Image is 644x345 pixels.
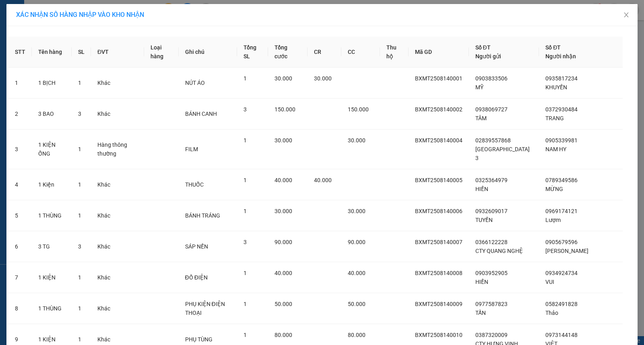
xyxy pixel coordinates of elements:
span: 0903833506 [475,75,508,82]
span: 1 [78,336,81,343]
span: 0372930484 [545,106,578,113]
span: 50.000 [348,301,365,307]
span: 40.000 [275,270,292,276]
th: CR [308,37,341,68]
td: Khác [91,262,144,293]
span: Thảo [545,310,558,316]
span: 0905679596 [545,239,578,245]
td: 8 [8,293,32,324]
th: Ghi chú [179,37,237,68]
span: 30.000 [275,137,292,144]
td: 7 [8,262,32,293]
span: 30.000 [275,208,292,214]
th: SL [72,37,91,68]
td: 6 [8,231,32,262]
span: 1 [78,80,81,86]
span: 50.000 [275,301,292,307]
span: XÁC NHẬN SỐ HÀNG NHẬP VÀO KHO NHẬN [16,11,144,18]
span: close [623,12,630,18]
span: 30.000 [348,137,365,144]
span: 30.000 [314,75,332,82]
span: 0934924734 [545,270,578,276]
span: 1 [244,137,247,144]
span: 0903952905 [475,270,508,276]
td: 1 Kiện [32,169,72,200]
td: Khác [91,169,144,200]
span: 150.000 [348,106,369,113]
th: ĐVT [91,37,144,68]
span: 80.000 [348,332,365,338]
span: [PERSON_NAME] [545,248,588,254]
span: 80.000 [275,332,292,338]
span: Người nhận [545,53,576,60]
td: 1 BỊCH [32,68,72,99]
span: 1 [244,177,247,183]
th: Tên hàng [32,37,72,68]
th: Mã GD [409,37,469,68]
span: 1 [78,181,81,188]
span: HIỀN [475,186,488,192]
span: VUI [545,279,554,285]
span: 0938069727 [475,106,508,113]
span: BXMT2508140004 [415,137,462,144]
span: BXMT2508140008 [415,270,462,276]
span: 40.000 [275,177,292,183]
span: BÁNH TRÁNG [185,212,220,219]
span: TÂM [475,115,487,121]
span: BXMT2508140010 [415,332,462,338]
span: BXMT2508140007 [415,239,462,245]
span: 0977587823 [475,301,508,307]
td: Hàng thông thường [91,129,144,169]
td: 1 THÙNG [32,293,72,324]
span: 0789349586 [545,177,578,183]
th: Thu hộ [380,37,409,68]
span: 3 [78,243,81,250]
span: 0973144148 [545,332,578,338]
span: 02839557868 [475,137,511,144]
td: 3 TG [32,231,72,262]
span: TUYỀN [475,217,493,223]
span: BXMT2508140006 [415,208,462,214]
th: CC [341,37,380,68]
span: FILM [185,146,198,152]
span: MỸ [475,84,483,90]
span: 30.000 [348,208,365,214]
span: 0969174121 [545,208,578,214]
span: THUỐC [185,181,204,188]
span: 0325364979 [475,177,508,183]
span: CTY QUANG NGHỆ [475,248,523,254]
span: 3 [244,239,247,245]
span: BÁNH CANH [185,111,217,117]
span: 150.000 [275,106,295,113]
td: Khác [91,200,144,231]
th: Tổng cước [268,37,308,68]
span: NÚT ÁO [185,80,205,86]
span: Số ĐT [475,44,491,51]
span: ĐỒ ĐIỆN [185,274,208,281]
td: 3 BAO [32,99,72,129]
span: BXMT2508140002 [415,106,462,113]
span: 3 [78,111,81,117]
span: 0366122228 [475,239,508,245]
span: 40.000 [314,177,332,183]
span: PHỤ TÙNG [185,336,213,343]
span: BXMT2508140001 [415,75,462,82]
span: 1 [78,146,81,152]
span: BXMT2508140009 [415,301,462,307]
td: Khác [91,99,144,129]
span: 1 [244,301,247,307]
span: NAM HY [545,146,566,152]
span: 1 [244,270,247,276]
td: 2 [8,99,32,129]
span: 1 [244,332,247,338]
span: 0935817234 [545,75,578,82]
th: STT [8,37,32,68]
span: 0932609017 [475,208,508,214]
td: Khác [91,231,144,262]
span: 30.000 [275,75,292,82]
td: 4 [8,169,32,200]
span: 1 [78,305,81,312]
span: PHỤ KIỆN ĐIỆN THOẠI [185,301,225,316]
span: Lượm [545,217,561,223]
td: 1 KIỆN [32,262,72,293]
